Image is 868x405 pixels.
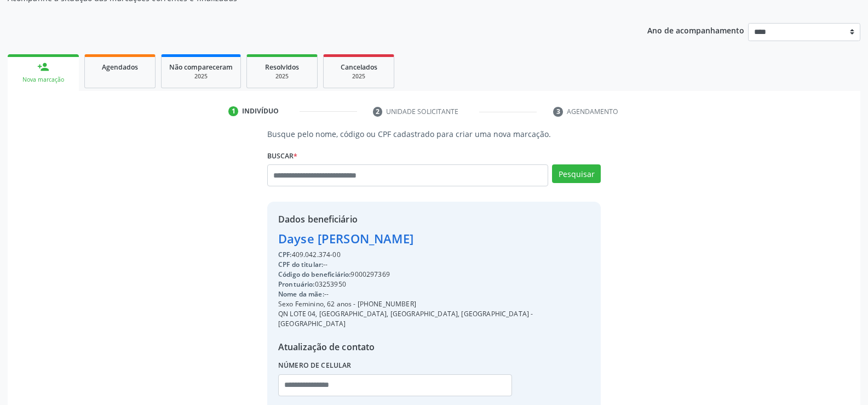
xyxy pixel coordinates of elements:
span: CPF do titular: [278,260,323,269]
span: Código do beneficiário: [278,270,350,279]
span: Cancelados [341,62,377,72]
span: CPF: [278,250,292,259]
div: -- [278,260,590,270]
div: 2025 [169,72,233,81]
div: -- [278,289,590,299]
label: Número de celular [278,357,352,374]
p: Ano de acompanhamento [647,23,744,37]
div: QN LOTE 04, [GEOGRAPHIC_DATA], [GEOGRAPHIC_DATA], [GEOGRAPHIC_DATA] - [GEOGRAPHIC_DATA] [278,309,590,329]
span: Não compareceram [169,62,233,72]
button: Pesquisar [552,164,601,183]
div: Dayse [PERSON_NAME] [278,230,590,248]
div: 9000297369 [278,270,590,279]
div: Indivíduo [242,106,279,116]
div: 409.042.374-00 [278,250,590,260]
div: Nova marcação [15,76,71,84]
p: Busque pelo nome, código ou CPF cadastrado para criar uma nova marcação. [267,128,601,140]
div: person_add [37,61,49,73]
div: 1 [228,106,238,116]
div: Dados beneficiário [278,213,590,226]
label: Buscar [267,147,297,164]
div: 2025 [331,72,386,81]
div: Sexo Feminino, 62 anos - [PHONE_NUMBER] [278,299,590,309]
div: Atualização de contato [278,340,590,353]
span: Agendados [102,62,138,72]
div: 03253950 [278,279,590,289]
span: Prontuário: [278,279,315,289]
div: 2025 [255,72,309,81]
span: Resolvidos [265,62,299,72]
span: Nome da mãe: [278,289,324,299]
